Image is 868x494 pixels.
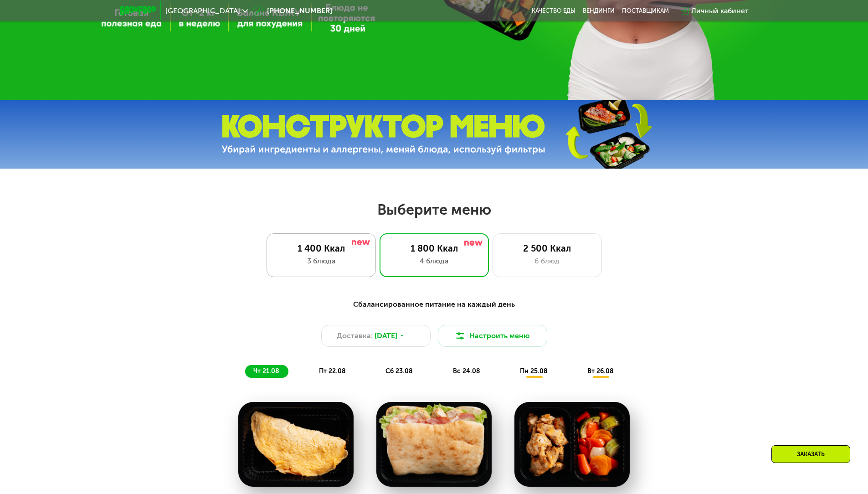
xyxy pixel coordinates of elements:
span: [DATE] [375,330,397,341]
span: чт 21.08 [253,367,279,375]
button: Настроить меню [438,325,547,347]
a: Вендинги [583,7,615,15]
span: вт 26.08 [587,367,614,375]
span: сб 23.08 [385,367,413,375]
div: поставщикам [622,7,669,15]
span: вс 24.08 [453,367,480,375]
div: Заказать [771,445,850,463]
span: Доставка: [337,330,373,341]
a: [PHONE_NUMBER] [252,5,332,16]
div: 1 800 Ккал [389,243,479,254]
a: Качество еды [532,7,575,15]
div: 2 500 Ккал [502,243,592,254]
div: 3 блюда [276,256,366,267]
div: 1 400 Ккал [276,243,366,254]
h2: Выберите меню [29,201,839,219]
span: пт 22.08 [319,367,346,375]
div: Сбалансированное питание на каждый день [164,299,704,310]
div: 4 блюда [389,256,479,267]
span: пн 25.08 [520,367,548,375]
span: [GEOGRAPHIC_DATA] [165,7,240,15]
div: Личный кабинет [691,5,749,16]
div: 6 блюд [502,256,592,267]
